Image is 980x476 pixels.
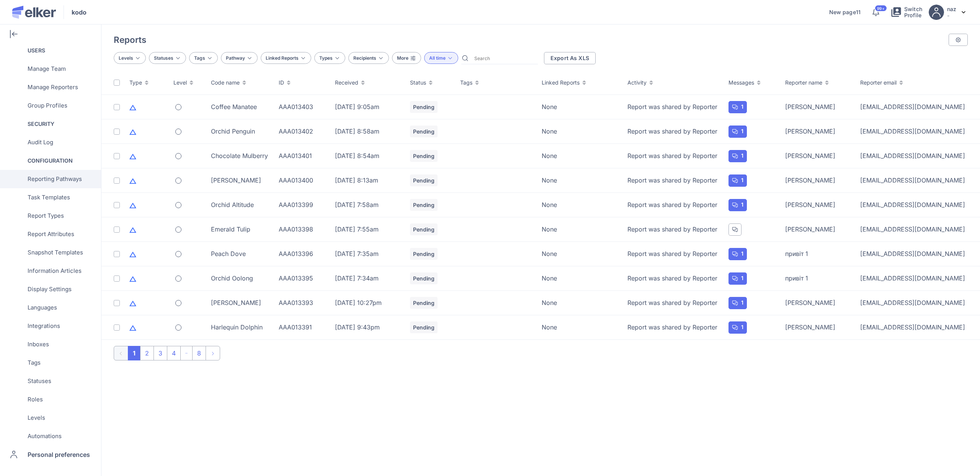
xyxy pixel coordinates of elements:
[335,201,401,209] p: [DATE] 7:58am
[741,249,743,258] span: 1
[627,79,720,86] div: Activity
[173,79,202,86] div: Level
[261,52,311,64] button: Linked Reports
[741,323,743,331] span: 1
[785,201,851,209] div: [PERSON_NAME]
[785,152,851,160] div: [PERSON_NAME]
[860,274,968,282] div: [EMAIL_ADDRESS][DOMAIN_NAME]
[860,176,968,184] div: [EMAIL_ADDRESS][DOMAIN_NAME]
[28,445,90,464] span: Personal preferences
[335,226,401,233] p: [DATE] 7:55am
[128,346,140,360] li: page 1
[129,153,136,160] img: icon
[542,274,618,282] div: None
[732,129,738,135] img: message
[860,249,968,258] div: [EMAIL_ADDRESS][DOMAIN_NAME]
[335,250,401,258] p: [DATE] 7:35am
[542,127,618,135] div: None
[189,52,218,64] button: Tags
[929,5,944,20] img: avatar
[129,324,136,331] img: icon
[335,103,401,111] p: [DATE] 9:05am
[413,103,434,111] span: Pending
[732,104,738,110] img: message
[221,52,258,64] button: Pathway
[279,176,326,184] div: AAA013400
[129,227,136,233] img: icon
[28,78,78,96] span: Manage Reporters
[542,103,618,111] div: None
[28,298,57,317] span: Languages
[413,177,434,184] span: Pending
[471,52,537,64] input: Search
[279,225,326,233] div: AAA013398
[279,274,326,282] div: AAA013395
[741,127,743,135] span: 1
[860,103,968,111] div: [EMAIL_ADDRESS][DOMAIN_NAME]
[785,298,851,307] div: [PERSON_NAME]
[542,79,618,86] div: Linked Reports
[28,390,43,409] span: Roles
[140,346,154,360] li: page 2
[28,427,62,445] span: Automations
[627,152,717,160] span: Report was shared by Reporter
[211,103,269,111] div: Coffee Manatee
[627,103,717,111] span: Report was shared by Reporter
[785,323,851,331] div: [PERSON_NAME]
[266,55,299,61] span: Linked Reports
[167,346,181,360] li: page 4
[413,299,434,307] span: Pending
[279,323,326,331] div: AAA013391
[28,207,64,225] span: Report Types
[732,227,738,233] img: message
[154,55,173,61] span: Statuses
[353,55,376,61] span: Recipients
[279,249,326,258] div: AAA013396
[279,79,326,86] div: ID
[335,79,401,86] div: Received
[335,177,401,184] p: [DATE] 8:13am
[542,323,618,331] div: None
[28,409,45,427] span: Levels
[28,262,82,280] span: Information Articles
[335,152,401,160] p: [DATE] 8:54am
[627,323,717,331] span: Report was shared by Reporter
[829,9,861,15] a: New page11
[413,201,434,209] span: Pending
[392,52,421,64] button: More
[348,52,389,64] button: Recipients
[413,226,434,233] span: Pending
[211,298,269,307] div: [PERSON_NAME]
[429,55,446,61] span: All time
[741,298,743,307] span: 1
[741,176,743,184] span: 1
[785,127,851,135] div: [PERSON_NAME]
[860,323,968,331] div: [EMAIL_ADDRESS][DOMAIN_NAME]
[28,280,72,298] span: Display Settings
[732,153,738,159] img: message
[28,372,51,390] span: Statuses
[732,275,738,282] img: message
[860,201,968,209] div: [EMAIL_ADDRESS][DOMAIN_NAME]
[180,346,193,360] li: Next 3 pages
[627,274,717,282] span: Report was shared by Reporter
[335,324,401,331] p: [DATE] 9:43pm
[785,103,851,111] div: [PERSON_NAME]
[410,79,451,86] div: Status
[904,6,923,18] span: Switch Profile
[314,52,345,64] button: Types
[397,55,408,61] span: More
[114,52,146,64] button: Levels
[732,300,738,306] img: message
[860,127,968,135] div: [EMAIL_ADDRESS][DOMAIN_NAME]
[413,324,434,331] span: Pending
[785,274,851,282] div: привіт 1
[741,201,743,209] span: 1
[28,96,67,115] span: Group Profiles
[877,7,884,10] span: 99+
[28,188,70,207] span: Task Templates
[728,79,776,86] div: Messages
[542,152,618,160] div: None
[211,201,269,209] div: Orchid Altitude
[129,251,136,258] img: icon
